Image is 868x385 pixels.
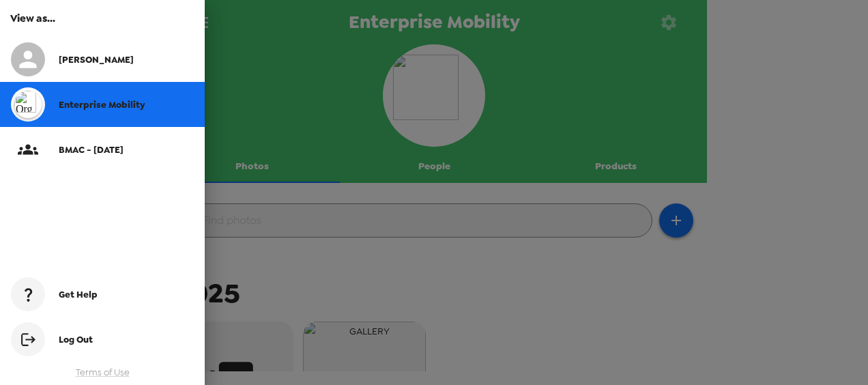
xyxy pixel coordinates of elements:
h6: View as... [10,10,194,27]
a: Terms of Use [76,367,130,378]
span: Get Help [59,289,98,300]
img: org logo [14,91,42,118]
span: Enterprise Mobility [59,99,145,111]
span: [PERSON_NAME] [59,54,134,66]
span: BMAC - [DATE] [59,144,124,156]
span: Log Out [59,334,93,345]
